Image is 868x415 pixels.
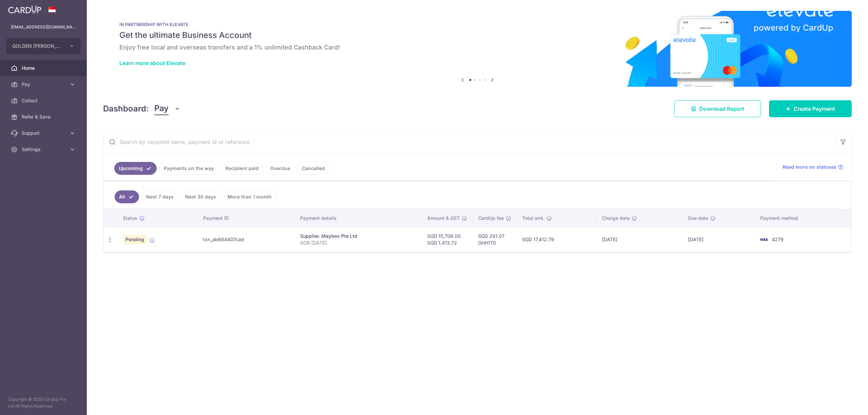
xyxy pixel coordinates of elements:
[757,235,770,244] img: Bank Card
[266,162,295,175] a: Overdue
[119,22,835,27] p: IN PARTNERSHIP WITH ELEVATE
[422,227,473,252] td: SGD 15,708.00 SGD 1,413.72
[517,227,596,252] td: SGD 17,412.79
[119,60,185,66] a: Learn more about Elevate
[123,215,137,222] span: Status
[12,43,62,49] span: GOLDEN [PERSON_NAME] MARKETING
[783,164,843,170] a: Read more on statuses
[602,215,630,222] span: Charge date
[522,215,545,222] span: Total amt.
[478,215,504,222] span: CardUp fee
[297,162,329,175] a: Cancelled
[596,227,683,252] td: [DATE]
[103,131,835,153] input: Search by recipient name, payment id or reference
[223,190,276,203] a: More than 1 month
[683,227,755,252] td: [DATE]
[22,81,66,88] span: Pay
[123,235,147,244] span: Pending
[114,162,157,175] a: Upcoming
[103,11,852,87] img: Renovation banner
[300,233,416,240] div: Supplier. Maybev Pte Ltd
[154,102,169,115] span: Pay
[772,236,784,242] span: 4279
[198,209,295,227] th: Payment ID
[769,100,852,117] a: Create Payment
[427,215,460,222] span: Amount & GST
[181,190,220,203] a: Next 30 days
[22,97,66,104] span: Collect
[154,102,180,115] button: Pay
[674,100,761,117] a: Download Report
[221,162,263,175] a: Recipient paid
[22,146,66,153] span: Settings
[473,227,517,252] td: SGD 291.07 GHH170
[295,209,422,227] th: Payment details
[119,43,835,51] h6: Enjoy free local and overseas transfers and a 1% unlimited Cashback Card!
[22,113,66,120] span: Refer & Save
[688,215,708,222] span: Due date
[198,227,295,252] td: txn_ab684407cad
[115,190,139,203] a: All
[755,209,851,227] th: Payment method
[783,164,836,170] span: Read more on statuses
[6,38,81,54] button: GOLDEN [PERSON_NAME] MARKETING
[103,103,149,115] h4: Dashboard:
[11,24,76,30] p: [EMAIL_ADDRESS][DOMAIN_NAME]
[794,105,835,113] span: Create Payment
[22,130,66,137] span: Support
[22,65,66,71] span: Home
[699,105,744,113] span: Download Report
[300,240,416,246] p: SOR [DATE]
[119,30,835,41] h5: Get the ultimate Business Account
[8,5,41,14] img: CardUp
[159,162,218,175] a: Payments on the way
[142,190,178,203] a: Next 7 days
